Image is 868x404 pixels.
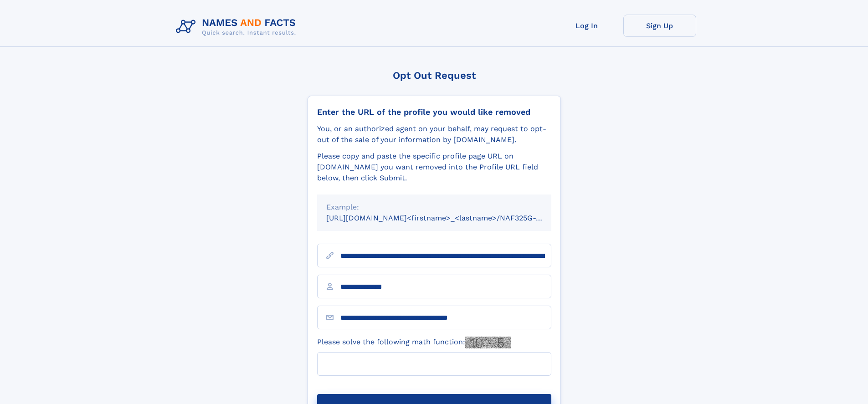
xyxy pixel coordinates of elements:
[317,107,551,117] div: Enter the URL of the profile you would like removed
[308,70,561,81] div: Opt Out Request
[550,15,623,37] a: Log In
[326,214,569,222] small: [URL][DOMAIN_NAME]<firstname>_<lastname>/NAF325G-xxxxxxxx
[326,202,542,213] div: Example:
[317,337,511,348] label: Please solve the following math function:
[317,151,551,184] div: Please copy and paste the specific profile page URL on [DOMAIN_NAME] you want removed into the Pr...
[623,15,696,37] a: Sign Up
[172,15,303,39] img: Logo Names and Facts
[317,123,551,145] div: You, or an authorized agent on your behalf, may request to opt-out of the sale of your informatio...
